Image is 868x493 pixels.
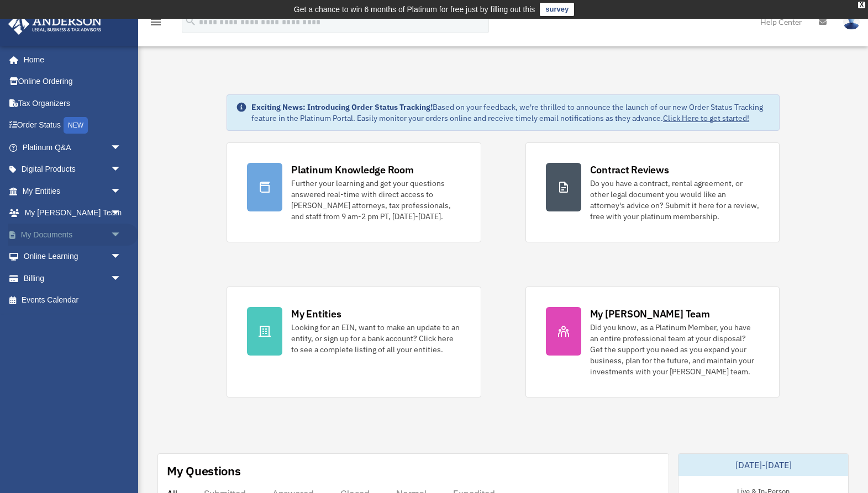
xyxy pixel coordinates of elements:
[111,224,133,246] span: arrow_drop_down
[251,102,770,124] div: Based on your feedback, we're thrilled to announce the launch of our new Order Status Tracking fe...
[111,267,133,290] span: arrow_drop_down
[8,224,138,246] a: My Documentsarrow_drop_down
[294,3,535,16] div: Get a chance to win 6 months of Platinum for free just by filling out this
[525,142,780,242] a: Contract Reviews Do you have a contract, rental agreement, or other legal document you would like...
[8,158,138,181] a: Digital Productsarrow_drop_down
[111,158,133,181] span: arrow_drop_down
[111,202,133,225] span: arrow_drop_down
[291,322,460,355] div: Looking for an EIN, want to make an update to an entity, or sign up for a bank account? Click her...
[8,49,133,71] a: Home
[8,71,138,93] a: Online Ordering
[8,114,138,137] a: Order StatusNEW
[8,289,138,311] a: Events Calendar
[540,3,574,16] a: survey
[111,246,133,268] span: arrow_drop_down
[858,2,865,8] div: close
[291,307,341,321] div: My Entities
[5,13,105,35] img: Anderson Advisors Platinum Portal
[663,113,749,123] a: Click Here to get started!
[149,15,162,29] i: menu
[843,14,860,30] img: User Pic
[590,307,710,321] div: My [PERSON_NAME] Team
[8,180,138,202] a: My Entitiesarrow_drop_down
[227,287,481,397] a: My Entities Looking for an EIN, want to make an update to an entity, or sign up for a bank accoun...
[590,178,759,222] div: Do you have a contract, rental agreement, or other legal document you would like an attorney's ad...
[590,163,669,177] div: Contract Reviews
[185,15,197,27] i: search
[291,178,460,222] div: Further your learning and get your questions answered real-time with direct access to [PERSON_NAM...
[227,142,481,242] a: Platinum Knowledge Room Further your learning and get your questions answered real-time with dire...
[8,267,138,289] a: Billingarrow_drop_down
[590,322,759,377] div: Did you know, as a Platinum Member, you have an entire professional team at your disposal? Get th...
[8,92,138,114] a: Tax Organizers
[111,136,133,159] span: arrow_drop_down
[678,454,848,476] div: [DATE]-[DATE]
[64,117,88,134] div: NEW
[8,246,138,268] a: Online Learningarrow_drop_down
[525,287,780,397] a: My [PERSON_NAME] Team Did you know, as a Platinum Member, you have an entire professional team at...
[149,19,162,29] a: menu
[8,202,138,224] a: My [PERSON_NAME] Teamarrow_drop_down
[111,180,133,203] span: arrow_drop_down
[251,102,433,112] strong: Exciting News: Introducing Order Status Tracking!
[8,136,138,158] a: Platinum Q&Aarrow_drop_down
[167,463,241,479] div: My Questions
[291,163,414,177] div: Platinum Knowledge Room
